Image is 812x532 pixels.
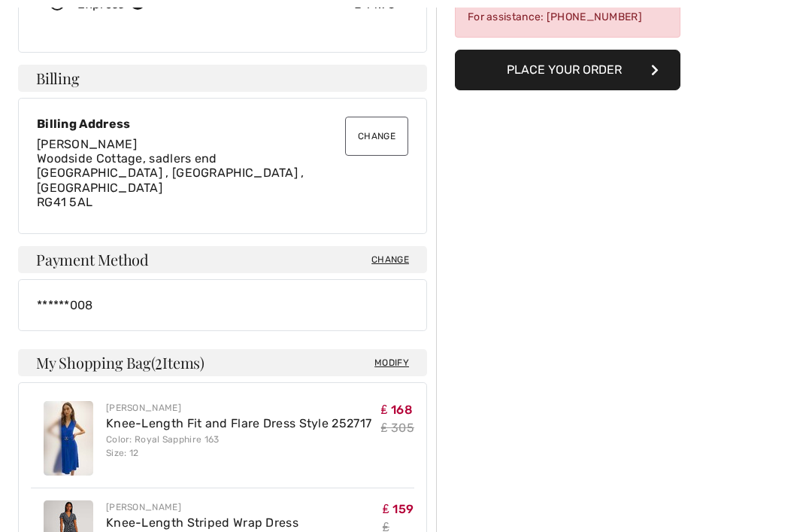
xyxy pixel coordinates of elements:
span: Modify [374,355,409,370]
img: Knee-Length Fit and Flare Dress Style 252717 [44,401,93,476]
span: ₤ 168 [381,403,413,417]
button: Change [345,117,408,156]
span: Billing [36,71,79,86]
span: [PERSON_NAME] [37,137,137,151]
a: Knee-Length Fit and Flare Dress Style 252717 [106,416,371,430]
span: Change [371,253,409,266]
span: ( Items) [151,352,205,372]
button: Place Your Order [455,50,680,90]
span: Payment Method [36,252,149,267]
div: Color: Royal Sapphire 163 Size: 12 [106,433,371,460]
div: Billing Address [37,117,408,131]
span: ₤ 159 [383,502,414,516]
h4: My Shopping Bag [18,349,427,376]
span: Woodside Cottage, sadlers end [GEOGRAPHIC_DATA] , [GEOGRAPHIC_DATA] , [GEOGRAPHIC_DATA] RG41 5AL [37,151,304,209]
div: [PERSON_NAME] [106,500,383,514]
span: 2 [155,351,162,371]
s: ₤ 305 [381,421,414,435]
div: [PERSON_NAME] [106,401,371,415]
